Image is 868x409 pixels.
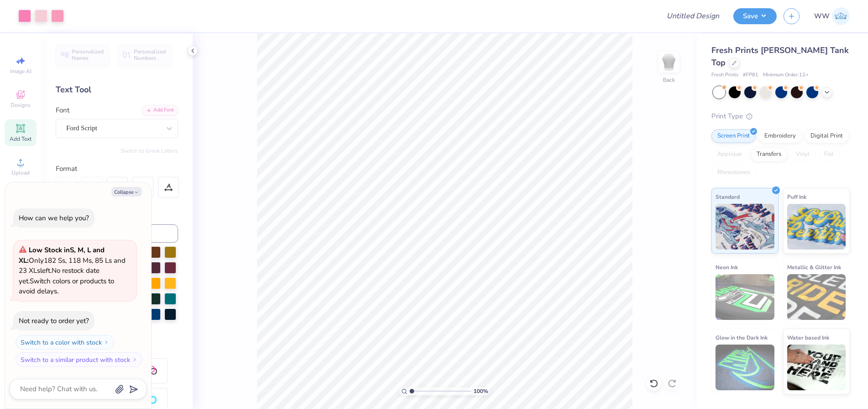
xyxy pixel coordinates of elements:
[715,274,774,320] img: Neon Ink
[787,345,846,390] img: Water based Ink
[56,164,179,174] div: Format
[733,8,777,24] button: Save
[16,335,114,350] button: Switch to a color with stock
[663,76,675,84] div: Back
[134,48,166,61] span: Personalized Numbers
[10,68,32,75] span: Image AI
[11,169,30,176] span: Upload
[818,148,840,161] div: Foil
[790,148,815,161] div: Vinyl
[787,333,829,342] span: Water based Ink
[787,262,841,272] span: Metallic & Glitter Ink
[660,53,678,71] img: Back
[19,213,89,223] div: How can we help you?
[758,129,802,143] div: Embroidery
[805,129,849,143] div: Digital Print
[711,129,756,143] div: Screen Print
[715,192,740,202] span: Standard
[715,345,774,390] img: Glow in the Dark Ink
[715,333,768,342] span: Glow in the Dark Ink
[787,274,846,320] img: Metallic & Glitter Ink
[111,187,142,197] button: Collapse
[711,148,748,161] div: Applique
[72,48,104,61] span: Personalized Names
[19,316,89,325] div: Not ready to order yet?
[11,101,31,109] span: Designs
[787,204,846,250] img: Puff Ink
[715,262,738,272] span: Neon Ink
[743,71,758,79] span: # FP81
[832,7,850,25] img: Wiro Wink
[715,204,774,250] img: Standard
[121,147,178,154] button: Switch to Greek Letters
[787,192,806,202] span: Puff Ink
[659,7,726,25] input: Untitled Design
[132,357,137,362] img: Switch to a similar product with stock
[711,166,756,180] div: Rhinestones
[473,387,488,395] span: 100 %
[763,71,809,79] span: Minimum Order: 12 +
[56,84,178,96] div: Text Tool
[19,245,105,265] strong: Low Stock in S, M, L and XL :
[711,111,850,122] div: Print Type
[711,45,849,68] span: Fresh Prints [PERSON_NAME] Tank Top
[751,148,787,161] div: Transfers
[19,245,126,296] span: Only 182 Ss, 118 Ms, 85 Ls and 23 XLs left. Switch colors or products to avoid delays.
[10,135,32,143] span: Add Text
[19,266,100,286] span: No restock date yet.
[56,105,69,116] label: Font
[142,105,178,116] div: Add Font
[711,71,738,79] span: Fresh Prints
[814,11,830,21] span: WW
[16,352,142,367] button: Switch to a similar product with stock
[814,7,850,25] a: WW
[104,340,109,345] img: Switch to a color with stock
